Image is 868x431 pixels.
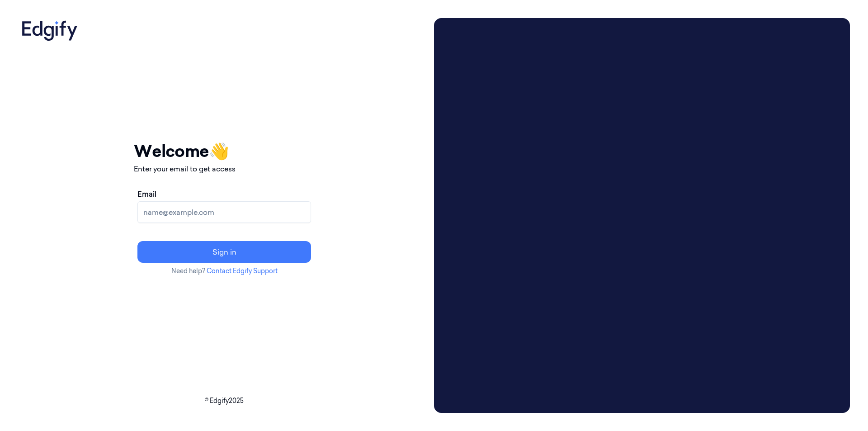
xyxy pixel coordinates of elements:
p: Enter your email to get access [134,163,315,174]
h1: Welcome 👋 [134,139,315,163]
a: Contact Edgify Support [207,267,278,275]
p: Need help? [134,266,315,276]
p: © Edgify 2025 [18,396,430,406]
input: name@example.com [137,201,311,223]
button: Sign in [137,241,311,263]
label: Email [137,189,156,199]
